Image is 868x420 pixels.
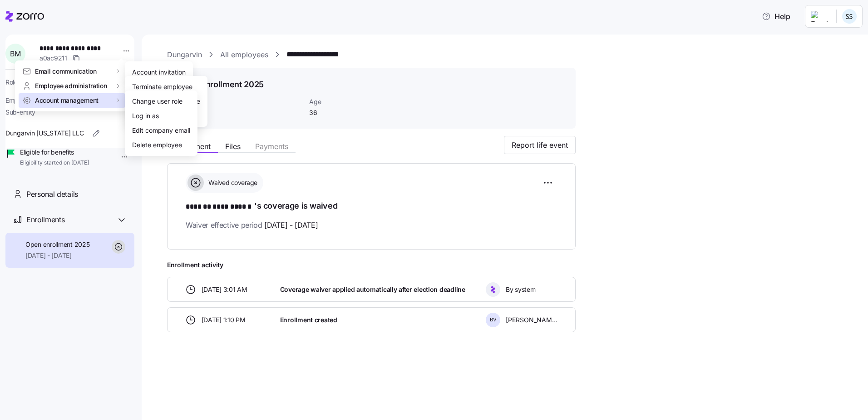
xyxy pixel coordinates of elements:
div: Account invitation [132,67,186,77]
div: Change user role [132,96,182,106]
span: Account management [35,96,99,105]
div: Edit company email [132,125,190,135]
div: Terminate employee [132,82,192,92]
div: Delete employee [132,140,182,150]
span: Employee administration [35,81,107,90]
span: Email communication [35,67,97,76]
div: Log in as [132,111,159,121]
